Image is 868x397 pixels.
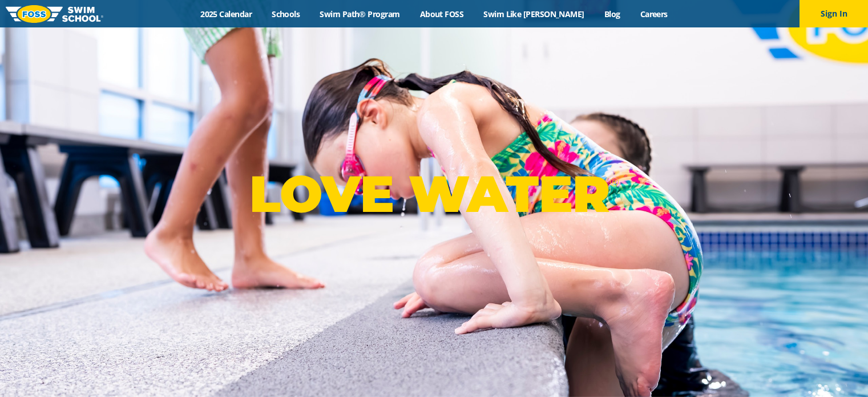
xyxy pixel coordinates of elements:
[410,9,474,19] a: About FOSS
[6,5,103,23] img: FOSS Swim School Logo
[474,9,595,19] a: Swim Like [PERSON_NAME]
[262,9,310,19] a: Schools
[594,9,630,19] a: Blog
[630,9,677,19] a: Careers
[310,9,410,19] a: Swim Path® Program
[191,9,262,19] a: 2025 Calendar
[609,175,619,189] sup: ®
[249,163,619,224] p: LOVE WATER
